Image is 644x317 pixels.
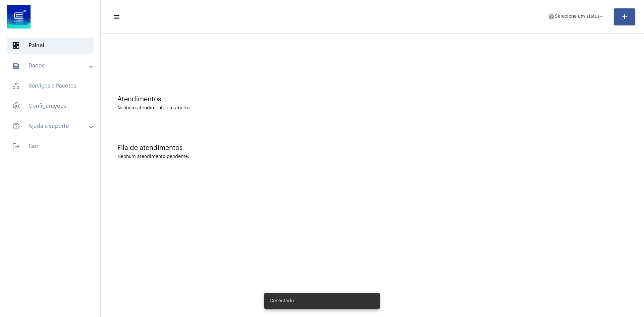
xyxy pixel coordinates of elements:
button: Selecione um status [544,10,608,23]
mat-icon: sidenav icon [12,142,20,150]
div: Atendimentos [117,96,627,103]
mat-expansion-panel-header: sidenav iconDados [4,58,100,74]
span: sidenav icon [12,82,20,90]
div: Nenhum atendimento em aberto. [117,106,627,111]
mat-icon: add [621,13,629,21]
span: Serviços e Pacotes [7,78,94,94]
mat-icon: help [548,13,555,20]
span: Painel [7,38,94,54]
div: Fila de atendimentos [117,144,627,152]
mat-icon: arrow_drop_down [598,14,604,20]
img: d4669ae0-8c07-2337-4f67-34b0df7f5ae4.jpeg [5,3,32,30]
mat-icon: sidenav icon [12,62,20,70]
span: Selecione um status [555,14,600,19]
mat-icon: sidenav icon [113,13,119,21]
mat-panel-title: Dados [12,62,90,70]
span: Conectado [270,298,294,304]
mat-expansion-panel-header: sidenav iconAjuda e suporte [4,118,100,134]
span: sidenav icon [12,102,20,110]
mat-icon: sidenav icon [12,122,20,130]
span: Sair [7,138,94,154]
span: Configurações [7,98,94,114]
span: sidenav icon [12,42,20,50]
div: Nenhum atendimento pendente. [117,154,189,159]
mat-panel-title: Ajuda e suporte [12,122,90,130]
